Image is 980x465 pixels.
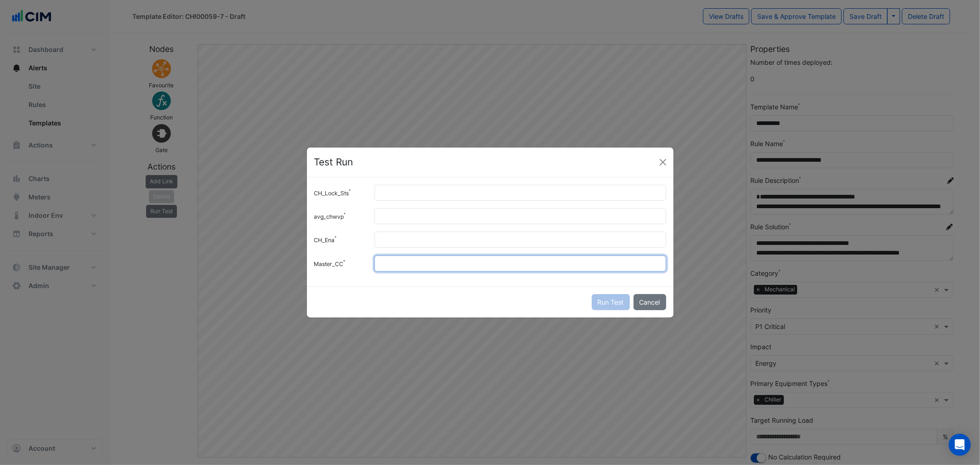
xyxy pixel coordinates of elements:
div: Open Intercom Messenger [949,434,971,456]
small: CH_Ena [314,237,335,244]
small: CH_Lock_Sts [314,190,349,197]
button: Close [656,155,670,169]
small: Master_CC [314,261,344,267]
button: Cancel [634,294,666,310]
small: avg_chwvp [314,213,344,220]
h4: Test Run [314,155,353,170]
